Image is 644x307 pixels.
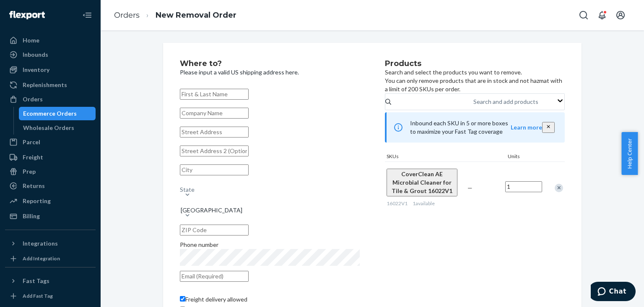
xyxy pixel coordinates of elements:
a: Freight [5,151,96,164]
div: SKUs [385,153,506,161]
p: Search and select the products you want to remove. You can only remove products that are in stock... [385,68,565,93]
h2: Products [385,60,565,68]
a: Parcel [5,135,96,149]
a: Wholesale Orders [19,121,96,135]
button: Learn more [511,123,542,132]
a: Add Integration [5,254,96,264]
button: CoverClean AE Microbial Cleaner for Tile & Grout 16022V1 [387,169,457,196]
a: Reporting [5,194,96,208]
div: Integrations [23,239,58,248]
div: Add Integration [23,255,60,262]
ol: breadcrumbs [107,3,243,28]
div: [GEOGRAPHIC_DATA] [181,206,242,214]
a: Replenishments [5,78,96,92]
div: Fast Tags [23,277,49,285]
div: Add Fast Tag [23,292,53,299]
a: Inbounds [5,48,96,61]
a: New Removal Order [156,11,236,20]
span: Freight delivery allowed [185,296,247,303]
div: Inbound each SKU in 5 or more boxes to maximize your Fast Tag coverage [385,112,565,143]
span: — [467,184,473,191]
input: Quantity [505,181,542,192]
input: Street Address 2 (Optional) [180,146,249,156]
div: State [180,185,195,194]
button: Help Center [621,132,638,175]
button: Integrations [5,237,96,250]
button: Fast Tags [5,274,96,288]
input: Email (Required) [180,271,249,282]
img: Flexport logo [9,11,45,19]
button: Close Navigation [79,7,96,24]
div: Units [506,153,544,161]
input: [GEOGRAPHIC_DATA] [180,202,181,210]
input: State [180,181,181,190]
a: Prep [5,165,96,178]
div: Wholesale Orders [23,124,74,132]
input: ZIP Code [180,225,249,236]
a: Home [5,34,96,47]
span: 16022V1 [387,200,408,206]
h2: Where to? [180,60,360,68]
input: First & Last Name [180,89,249,100]
div: Ecommerce Orders [23,109,77,118]
div: Inventory [23,66,49,74]
button: close [542,122,555,133]
div: Prep [23,167,36,176]
span: Phone number [180,241,218,248]
p: Please input a valid US shipping address here. [180,68,360,77]
div: Reporting [23,197,51,205]
a: Orders [114,11,140,20]
iframe: Opens a widget where you can chat to one of our agents [591,282,636,303]
div: Remove Item [555,184,563,192]
a: Orders [5,93,96,106]
div: Inbounds [23,50,48,59]
input: Street Address [180,127,249,138]
a: Returns [5,179,96,193]
div: Search and add products [473,98,538,106]
div: Parcel [23,138,40,146]
a: Ecommerce Orders [19,107,96,120]
button: Open notifications [594,7,610,24]
div: Billing [23,212,40,220]
input: Company Name [180,108,249,119]
span: CoverClean AE Microbial Cleaner for Tile & Grout 16022V1 [392,170,452,194]
a: Add Fast Tag [5,291,96,301]
div: Orders [23,95,43,103]
div: Replenishments [23,81,67,89]
a: Inventory [5,63,96,77]
span: 1 available [413,200,435,206]
input: Freight delivery allowed [180,296,185,302]
button: Open account menu [612,7,629,24]
a: Billing [5,209,96,223]
button: Open Search Box [575,7,592,24]
div: Home [23,36,39,45]
div: Returns [23,182,45,190]
input: City [180,164,249,175]
div: Freight [23,153,43,161]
